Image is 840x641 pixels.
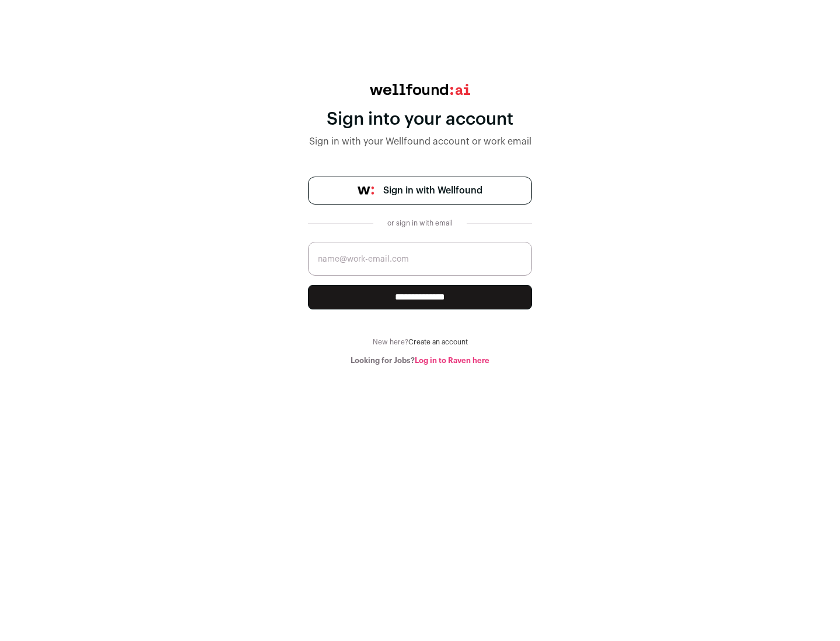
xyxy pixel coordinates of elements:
[308,356,532,365] div: Looking for Jobs?
[408,339,468,346] a: Create an account
[370,84,470,95] img: wellfound:ai
[415,357,489,364] a: Log in to Raven here
[308,337,532,347] div: New here?
[383,219,457,228] div: or sign in with email
[308,135,532,149] div: Sign in with your Wellfound account or work email
[383,184,482,198] span: Sign in with Wellfound
[308,109,532,130] div: Sign into your account
[308,242,532,276] input: name@work-email.com
[358,186,374,195] img: wellfound-symbol-flush-black-fb3c872781a75f747ccb3a119075da62bfe97bd399995f84a933054e44a575c4.png
[308,177,532,205] a: Sign in with Wellfound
